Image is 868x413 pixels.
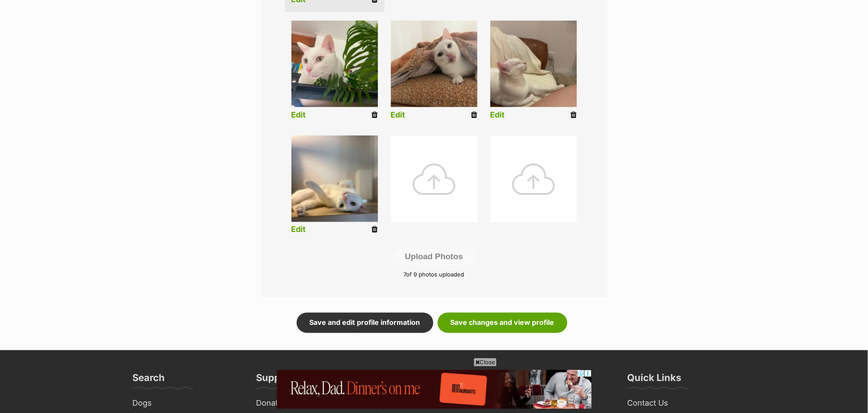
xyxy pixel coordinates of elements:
a: Edit [291,111,306,120]
h3: Search [133,372,165,389]
a: Contact Us [624,397,739,410]
span: Close [474,358,497,366]
a: Donate [253,397,368,410]
a: Edit [490,111,505,120]
h3: Quick Links [628,372,682,389]
a: Edit [291,226,306,235]
a: Save changes and view profile [438,313,567,333]
span: 7 [404,271,407,278]
a: Save and edit profile information [297,313,433,333]
p: of 9 photos uploaded [274,271,594,280]
button: Upload Photos [392,249,476,265]
a: Edit [391,111,406,120]
a: Dogs [129,397,244,410]
h3: Support [256,372,294,389]
img: o2oxddlafeo7xiolsu1o.jpg [490,21,577,107]
iframe: Advertisement [277,370,592,409]
img: gma1docm0anr7ia8hv1n.jpg [291,136,378,222]
img: px7nww5pzqcgve7ljldc.jpg [291,21,378,107]
img: ean2o5mwgltqpupsw1pb.jpg [391,21,477,107]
